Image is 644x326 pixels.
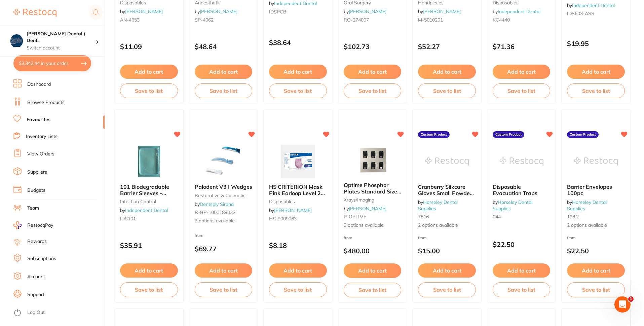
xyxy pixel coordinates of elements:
p: $22.50 [493,241,551,248]
b: 101 Biodegradable Barrier Sleeves - Standard Tray Sleeve **BUY 4 THE SAME GET 1 FREE!** [120,184,178,196]
button: Add to cart [120,263,178,278]
p: $102.73 [344,43,402,50]
button: Add to cart [269,263,327,278]
span: IDS101 [120,216,136,222]
a: Support [27,291,44,298]
a: [PERSON_NAME] [349,206,386,212]
small: restorative & cosmetic [195,193,253,198]
img: Barrier Envelopes 100pc [574,145,618,178]
a: Restocq Logo [13,5,56,21]
p: Switch account [27,45,96,51]
button: Save to list [418,282,476,297]
span: M-5010201 [418,17,443,23]
a: Independent Dental [498,8,540,14]
span: by [269,207,312,213]
p: $19.95 [567,40,625,47]
span: by [195,8,237,14]
img: Singleton Dental ( DentalTown 8 Pty Ltd) [10,34,23,47]
button: Add to cart [493,65,551,79]
p: $35.91 [120,242,178,249]
span: by [344,206,386,212]
p: $38.64 [269,39,327,46]
span: 1 [628,296,634,302]
img: Optime Phosphor Plates Standard Size 2, 6/pk [350,143,394,177]
img: Cranberry Silkcare Gloves Small Powder Free [425,145,469,178]
button: Log Out [13,307,103,318]
a: Horseley Dental Supplies [567,199,607,211]
a: [PERSON_NAME] [200,8,237,14]
span: RO-274007 [344,17,369,23]
span: by [269,0,317,6]
button: Save to list [344,83,402,98]
span: AN-4653 [120,17,140,23]
button: Add to cart [195,65,253,79]
span: by [567,199,607,211]
span: KC4440 [493,17,510,23]
p: $480.00 [344,247,402,255]
span: SP-4062 [195,17,214,23]
span: by [418,199,458,211]
p: $48.64 [195,43,253,50]
button: $3,342.44 in your order [13,55,91,71]
button: Save to list [567,83,625,98]
span: by [120,207,168,213]
a: Independent Dental [125,207,168,213]
p: $52.27 [418,43,476,50]
span: by [493,199,532,211]
button: Save to list [195,83,253,98]
img: HS CRITERION Mask Pink Earloop Level 2 Box of 50 [276,145,320,178]
span: IDSPCB [269,9,287,15]
a: [PERSON_NAME] [125,8,163,14]
button: Save to list [269,83,327,98]
button: Add to cart [344,65,402,79]
span: IDS603-ASS [567,10,594,16]
span: from [195,233,203,238]
a: Suppliers [27,169,47,176]
button: Add to cart [344,263,402,278]
p: $71.36 [493,43,551,50]
button: Add to cart [195,263,253,278]
b: Cranberry Silkcare Gloves Small Powder Free [418,184,476,196]
b: Palodent V3 I Wedges [195,184,253,190]
label: Custom Product [493,131,524,138]
small: disposables [269,199,327,204]
span: by [567,2,615,8]
img: RestocqPay [13,221,22,229]
a: Favourites [27,116,50,123]
a: [PERSON_NAME] [349,8,386,14]
span: 3 options available [195,218,253,224]
button: Add to cart [120,65,178,79]
p: $11.09 [120,43,178,50]
label: Custom Product [418,131,450,138]
a: Browse Products [27,99,65,106]
a: Budgets [27,187,45,194]
span: by [418,8,461,14]
span: Palodent V3 I Wedges [195,183,252,190]
h4: Singleton Dental ( DentalTown 8 Pty Ltd) [27,31,96,44]
a: Independent Dental [572,2,615,8]
button: Save to list [120,83,178,98]
a: Inventory Lists [26,133,58,140]
img: 101 Biodegradable Barrier Sleeves - Standard Tray Sleeve **BUY 4 THE SAME GET 1 FREE!** [127,145,171,178]
img: Restocq Logo [13,9,56,17]
b: HS CRITERION Mask Pink Earloop Level 2 Box of 50 [269,184,327,196]
span: Barrier Envelopes 100pc [567,183,612,196]
span: Cranberry Silkcare Gloves Small Powder Free [418,183,474,203]
button: Add to cart [418,65,476,79]
span: Optime Phosphor Plates Standard Size 2, 6/pk [344,182,401,201]
button: Add to cart [493,263,551,278]
button: Add to cart [567,65,625,79]
button: Add to cart [567,263,625,278]
button: Save to list [195,282,253,297]
span: by [195,201,234,207]
a: View Orders [27,151,54,157]
p: $8.18 [269,242,327,249]
a: Team [27,205,39,212]
span: 198.2 [567,214,579,220]
a: Subscriptions [27,255,56,262]
a: Dentsply Sirona [200,201,234,207]
span: R-BP-1000189032 [195,209,235,215]
span: 7816 [418,214,429,220]
button: Save to list [493,83,551,98]
b: Disposable Evacuation Traps [493,184,551,196]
